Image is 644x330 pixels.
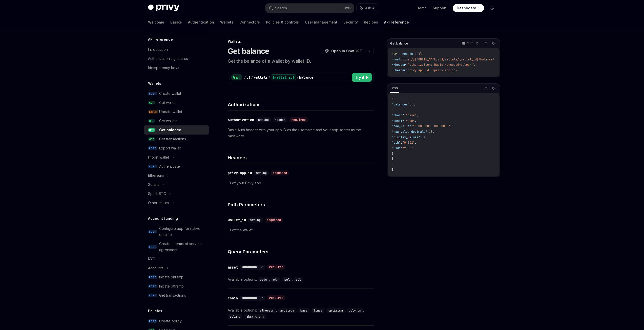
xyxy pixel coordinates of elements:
div: Export wallet [159,145,181,151]
div: chain [228,296,238,301]
div: required [271,170,289,175]
a: GETGet wallet [144,98,209,107]
div: , [311,307,326,313]
div: Idempotency keys [148,65,179,71]
code: zksync_era [244,314,266,319]
span: string [258,118,269,122]
div: , [326,307,347,313]
span: "1000000000000000000" [413,124,450,128]
div: Create policy [159,318,182,324]
div: Get transactions [159,292,186,298]
div: , [258,307,278,313]
button: cURL [459,39,481,48]
span: \ [473,63,475,67]
span: POST [148,294,157,297]
div: Authenticate [159,163,180,169]
code: eth [271,277,280,282]
code: polygon [347,308,363,313]
span: GET [415,52,420,56]
span: , [450,124,452,128]
span: "asset" [392,119,404,123]
span: Ask AI [365,6,375,11]
div: , [282,276,294,282]
div: Create a terms of service agreement [159,241,206,253]
a: Support [433,6,447,11]
a: POSTExport wallet [144,144,209,153]
h5: Wallets [148,80,161,86]
div: balance [299,75,313,80]
a: Idempotency keys [144,63,209,72]
a: GETGet wallets [144,116,209,125]
div: GET [231,74,242,80]
a: Basics [170,16,182,28]
div: asset [228,265,238,270]
span: "usd" [392,146,401,150]
code: sol [294,277,303,282]
button: Try it [352,73,372,82]
span: { [392,97,393,101]
span: --header [392,68,406,72]
span: "display_values" [392,135,420,139]
span: \ [420,52,422,56]
span: POST [148,230,157,234]
span: { [392,108,393,112]
span: --request [399,52,415,56]
div: / [297,75,299,80]
div: 200 [390,85,399,91]
div: Available options: [228,276,374,282]
code: optimism [326,308,345,313]
a: Policies & controls [266,16,299,28]
code: ethereum [258,308,276,313]
a: Introduction [144,45,209,54]
div: Ethereum [148,172,164,179]
a: Recipes [364,16,378,28]
a: POSTConfigure app for native onramp [144,224,209,239]
div: Update wallet [159,109,182,115]
a: Wallets [220,16,233,28]
span: ] [392,163,393,167]
a: PATCHUpdate wallet [144,107,209,116]
a: Authentication [188,16,214,28]
div: , [258,276,271,282]
span: 'Authorization: Basic <encoded-value>' [406,63,473,67]
span: : { [420,135,425,139]
div: , [347,307,365,313]
span: , [432,130,434,134]
span: GET [148,101,155,105]
button: Search...CtrlK [265,4,354,13]
span: "0.001" [402,141,415,145]
a: Demo [417,6,427,11]
span: "eth" [392,141,401,145]
span: GET [148,137,155,141]
img: dark logo [148,5,179,12]
div: Configure app for native onramp [159,226,206,238]
span: "eth" [406,119,415,123]
span: POST [148,319,157,323]
span: --header [392,63,406,67]
span: , [417,113,418,117]
div: privy-app-id [228,170,252,175]
div: required [267,295,285,300]
div: {wallet_id} [271,74,296,80]
span: : [404,113,406,117]
span: Ctrl K [343,6,351,10]
div: Get balance [159,127,181,133]
p: cURL [467,41,474,45]
div: / [244,75,246,80]
div: Accounts [148,265,163,271]
span: } [392,157,393,161]
div: Import wallet [148,154,169,160]
code: linea [311,308,324,313]
p: Get the balance of a wallet by wallet ID. [228,58,374,65]
h4: Path Parameters [228,201,374,208]
span: 'privy-app-id: <privy-app-id>' [406,68,459,72]
h4: Query Parameters [228,248,374,255]
button: Ask AI [490,40,497,47]
span: , [415,141,417,145]
p: Basic Auth header with your app ID as the username and your app secret as the password. [228,127,374,139]
span: Open in ChatGPT [331,49,362,54]
span: string [256,171,267,175]
div: Authorization signatures [148,56,188,62]
a: Welcome [148,16,164,28]
span: POST [148,165,157,168]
